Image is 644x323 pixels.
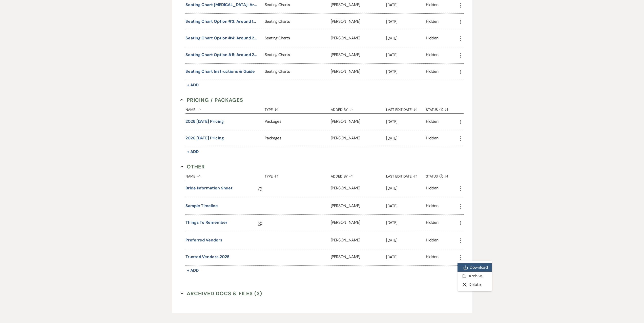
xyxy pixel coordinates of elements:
[185,219,227,227] a: Things to remember
[386,68,426,75] p: [DATE]
[187,268,199,273] span: + Add
[180,96,243,104] button: Pricing / Packages
[265,114,331,130] div: Packages
[185,104,265,113] button: Name
[265,104,331,113] button: Type
[331,14,386,30] div: [PERSON_NAME]
[180,163,205,170] button: Other
[265,170,331,180] button: Type
[386,219,426,226] p: [DATE]
[331,180,386,198] div: [PERSON_NAME]
[386,185,426,192] p: [DATE]
[458,280,492,289] button: Delete
[426,104,458,113] button: Status
[331,232,386,249] div: [PERSON_NAME]
[265,14,331,30] div: Seating Charts
[265,47,331,63] div: Seating Charts
[180,290,262,297] button: Archived Docs & Files (3)
[185,118,224,125] button: 2026 [DATE] Pricing
[185,170,265,180] button: Name
[386,135,426,142] p: [DATE]
[331,30,386,47] div: [PERSON_NAME]
[185,267,200,274] button: + Add
[386,18,426,25] p: [DATE]
[386,170,426,180] button: Last Edit Date
[185,254,229,260] button: Trusted Vendors 2025
[185,35,258,41] button: Seating Chart Option #4: Around 220 Guests
[426,135,438,142] div: Hidden
[426,118,438,125] div: Hidden
[331,215,386,232] div: [PERSON_NAME]
[331,47,386,63] div: [PERSON_NAME]
[458,272,492,280] button: Archive
[426,219,438,227] div: Hidden
[331,114,386,130] div: [PERSON_NAME]
[331,64,386,80] div: [PERSON_NAME]
[185,135,224,141] button: 2026 [DATE] pricing
[331,249,386,265] div: [PERSON_NAME]
[187,82,199,88] span: + Add
[426,2,438,9] div: Hidden
[426,254,438,261] div: Hidden
[331,104,386,113] button: Added By
[426,68,438,75] div: Hidden
[185,52,258,58] button: Seating Chart Option #5: Around 250 Guests
[386,118,426,125] p: [DATE]
[185,18,258,24] button: Seating Chart Option #3: Around 180 Guests
[386,35,426,42] p: [DATE]
[426,108,438,111] span: Status
[265,30,331,47] div: Seating Charts
[185,203,218,209] button: Sample Timeline
[386,104,426,113] button: Last Edit Date
[426,52,438,59] div: Hidden
[185,237,222,243] button: Preferred Vendors
[185,82,200,89] button: + Add
[386,52,426,58] p: [DATE]
[426,35,438,42] div: Hidden
[426,18,438,25] div: Hidden
[185,148,200,155] button: + Add
[386,254,426,260] p: [DATE]
[331,130,386,147] div: [PERSON_NAME]
[386,203,426,209] p: [DATE]
[386,237,426,244] p: [DATE]
[426,185,438,193] div: Hidden
[331,198,386,214] div: [PERSON_NAME]
[185,185,233,193] a: Bride Information Sheet
[426,203,438,210] div: Hidden
[331,170,386,180] button: Added By
[185,2,258,8] button: Seating Chart [MEDICAL_DATA]: Around 156 Guests
[265,130,331,147] div: Packages
[187,149,199,154] span: + Add
[386,2,426,8] p: [DATE]
[458,263,492,272] a: Download
[426,170,458,180] button: Status
[426,175,438,178] span: Status
[185,68,255,74] button: Seating Chart Instructions & Guide
[426,237,438,244] div: Hidden
[265,64,331,80] div: Seating Charts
